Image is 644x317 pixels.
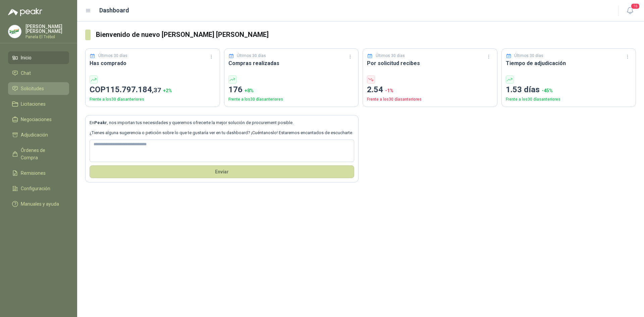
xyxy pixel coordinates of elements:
[90,96,216,103] p: Frente a los 30 días anteriores
[90,59,216,67] h3: Has comprado
[8,8,42,16] img: Logo peakr
[228,96,355,103] p: Frente a los 30 días anteriores
[237,53,266,59] p: Últimos 30 días
[367,84,493,96] p: 2.54
[25,35,69,39] p: Panela El Trébol
[506,59,632,67] h3: Tiempo de adjudicación
[8,113,69,126] a: Negociaciones
[542,88,553,93] span: -45 %
[21,100,46,108] span: Licitaciones
[8,25,21,38] img: Company Logo
[385,88,393,93] span: -1 %
[367,59,493,67] h3: Por solicitud recibes
[514,53,543,59] p: Últimos 30 días
[90,129,354,136] p: ¿Tienes alguna sugerencia o petición sobre lo que te gustaría ver en tu dashboard? ¡Cuéntanoslo! ...
[8,182,69,195] a: Configuración
[21,116,52,123] span: Negociaciones
[94,120,107,125] b: Peakr
[8,198,69,210] a: Manuales y ayuda
[21,147,63,161] span: Órdenes de Compra
[106,85,161,94] span: 115.797.184
[163,88,172,93] span: + 2 %
[228,84,355,96] p: 176
[8,51,69,64] a: Inicio
[8,128,69,141] a: Adjudicación
[99,6,129,15] h1: Dashboard
[21,131,48,139] span: Adjudicación
[21,85,44,92] span: Solicitudes
[8,82,69,95] a: Solicitudes
[21,169,46,177] span: Remisiones
[367,96,493,103] p: Frente a los 30 días anteriores
[152,86,161,94] span: ,37
[21,200,59,208] span: Manuales y ayuda
[90,84,216,96] p: COP
[25,24,69,34] p: [PERSON_NAME] [PERSON_NAME]
[506,96,632,103] p: Frente a los 30 días anteriores
[8,98,69,110] a: Licitaciones
[228,59,355,67] h3: Compras realizadas
[90,165,354,178] button: Envíar
[245,88,254,93] span: + 8 %
[376,53,405,59] p: Últimos 30 días
[624,5,636,17] button: 16
[90,119,354,126] p: En , nos importan tus necesidades y queremos ofrecerte la mejor solución de procurement posible.
[21,69,31,77] span: Chat
[21,185,50,192] span: Configuración
[96,30,636,40] h3: Bienvenido de nuevo [PERSON_NAME] [PERSON_NAME]
[21,54,32,61] span: Inicio
[98,53,127,59] p: Últimos 30 días
[506,84,632,96] p: 1.53 días
[8,67,69,80] a: Chat
[631,3,640,9] span: 16
[8,144,69,164] a: Órdenes de Compra
[8,167,69,179] a: Remisiones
